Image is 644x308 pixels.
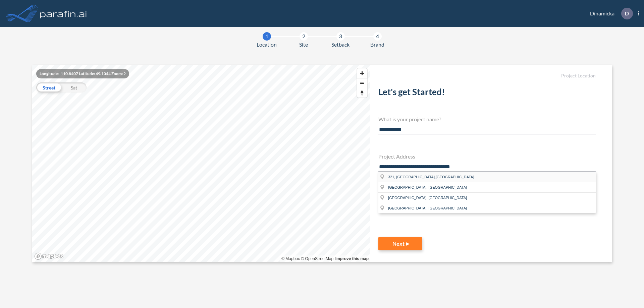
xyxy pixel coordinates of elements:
span: Site [299,41,308,49]
a: OpenStreetMap [301,256,333,261]
span: Brand [370,41,384,49]
button: Next [378,237,422,250]
div: Dinamicka [580,8,639,19]
h2: Let's get Started! [378,87,596,100]
h4: Project Address [378,153,596,160]
span: [GEOGRAPHIC_DATA], [GEOGRAPHIC_DATA] [388,196,467,200]
div: 2 [300,32,308,41]
div: 4 [373,32,382,41]
a: Mapbox homepage [34,252,64,260]
span: [GEOGRAPHIC_DATA], [GEOGRAPHIC_DATA] [388,185,467,189]
span: 321, [GEOGRAPHIC_DATA],[GEOGRAPHIC_DATA] [388,175,474,179]
h5: Project Location [378,73,596,79]
img: logo [39,7,88,20]
div: Longitude: -110.8407 Latitude: 49.1044 Zoom: 2 [36,69,129,78]
div: Sat [61,82,87,93]
button: Zoom out [357,78,367,88]
span: [GEOGRAPHIC_DATA], [GEOGRAPHIC_DATA] [388,206,467,210]
div: Street [36,82,61,93]
button: Zoom in [357,68,367,78]
button: Reset bearing to north [357,88,367,98]
a: Mapbox [281,256,300,261]
a: Improve this map [335,256,369,261]
span: Location [257,41,277,49]
div: 3 [336,32,345,41]
p: D [625,10,629,16]
div: 1 [263,32,271,41]
h4: What is your project name? [378,116,596,122]
canvas: Map [32,65,370,262]
span: Setback [331,41,350,49]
